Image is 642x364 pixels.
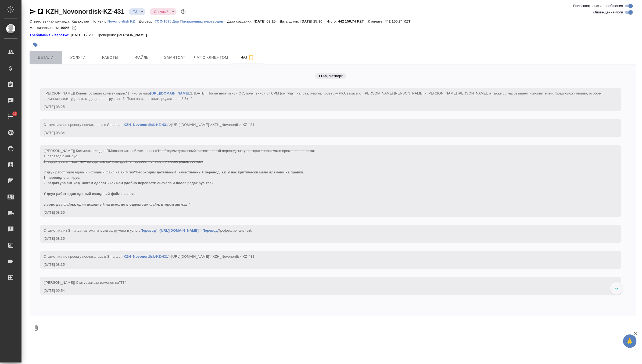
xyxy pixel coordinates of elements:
button: 0.00 KZT; [71,24,78,31]
button: Скопировать ссылку [37,8,44,15]
a: Требования к верстке: [30,32,71,38]
span: Файлы [130,54,155,61]
p: 442 150,74 KZT [338,19,368,23]
span: "1. инструкция 2. [DATE]: После негативной ОС, полученной от СРМ (см. Чат), направляем на проверк... [44,91,602,101]
a: Перевод">[URL][DOMAIN_NAME]">Перевод [141,228,218,232]
a: ТОО-1095 Для Письменных переводов [155,19,227,23]
span: Статистика из Smartcat автоматически загружена в услугу Профессиональный. [44,228,252,232]
span: Пользовательские сообщения [573,3,623,9]
div: [DATE] 09:54 [44,288,602,293]
p: К оплате: [368,19,385,23]
svg: Подписаться [248,54,254,61]
button: ТЗ [131,9,139,14]
button: 🙏 [623,334,637,348]
p: 11.09, четверг [318,73,343,79]
a: KZH_Novonordisk-KZ-431 [124,254,168,259]
span: [[PERSON_NAME]] Комментарии для ПМ/исполнителей изменены с на [44,149,315,206]
div: [DATE] 08:35 [44,210,602,215]
p: Договор: [139,19,155,23]
div: [DATE] 08:25 [44,104,602,110]
div: [DATE] 08:34 [44,130,602,136]
p: 442 150,74 KZT [385,19,415,23]
p: Клиент: [93,19,107,23]
span: "Необходим детальный, качественный перевод, т.к. у нас критически мало времени на правки. 1. пере... [44,149,315,174]
button: Срочный [152,9,170,14]
span: 🙏 [625,336,634,347]
span: Оповещения-логи [593,10,623,15]
span: Чат с клиентом [194,54,228,61]
button: Доп статусы указывают на важность/срочность заказа [180,8,187,15]
a: KZH_Novonordisk-KZ-431 [124,123,168,127]
div: ТЗ [129,8,145,15]
p: ТОО-1095 Для Письменных переводов [155,19,227,23]
a: [URL][DOMAIN_NAME], [150,91,190,95]
p: [DATE] 12:20 [71,32,97,38]
div: ТЗ [150,8,177,15]
p: 100% [60,26,71,30]
span: "ТЗ" [119,281,126,285]
span: 11 [10,111,20,117]
button: Скопировать ссылку для ЯМессенджера [30,8,36,15]
p: Дата сдачи: [280,19,300,23]
a: Novonordisk KZ [107,19,139,23]
div: [DATE] 08:35 [44,236,602,241]
p: [DATE] 15:30 [300,19,327,23]
p: [DATE] 08:25 [254,19,280,23]
span: Cтатистика по проекту посчиталась в Smartcat - ">[URL][DOMAIN_NAME]">KZH_Novonordisk-KZ-431 [44,123,254,127]
p: Ответственная команда: [30,19,72,23]
span: Детали [33,54,59,61]
a: 11 [1,110,20,123]
span: Услуги [65,54,91,61]
span: [[PERSON_NAME]] Клиент оставил комментарий: [44,91,602,101]
span: Чат [235,54,260,61]
span: [[PERSON_NAME]] Статус заказа изменен на [44,281,126,285]
a: KZH_Novonordisk-KZ-431 [46,8,124,15]
div: [DATE] 08:35 [44,262,602,267]
p: Казахстан [72,19,94,23]
p: Novonordisk KZ [107,19,139,23]
button: Добавить тэг [30,39,41,51]
span: Работы [97,54,123,61]
p: Маржинальность: [30,26,60,30]
span: Smartcat [162,54,188,61]
p: [PERSON_NAME] [117,32,151,38]
span: Cтатистика по проекту посчиталась в Smartcat - ">[URL][DOMAIN_NAME]">KZH_Novonordisk-KZ-431 [44,254,254,259]
p: Проверено: [97,32,117,38]
p: Итого: [327,19,338,23]
p: Дата создания: [227,19,254,23]
span: "Необходим детальный, качественный перевод, т.к. у нас критически мало времени на правки. 1. пере... [44,170,304,206]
